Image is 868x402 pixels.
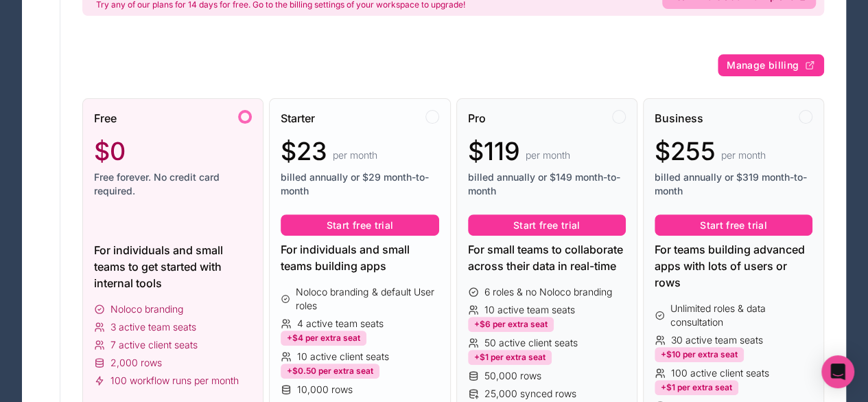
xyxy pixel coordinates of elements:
[655,380,738,395] div: +$1 per extra seat
[281,214,438,236] button: Start free trial
[484,387,576,401] span: 25,000 synced rows
[468,110,486,126] span: Pro
[94,170,252,198] span: Free forever. No credit card required.
[281,137,327,165] span: $23
[94,137,126,165] span: $0
[110,302,183,316] span: Noloco branding
[727,59,799,71] span: Manage billing
[110,338,198,352] span: 7 active client seats
[281,331,366,346] div: +$4 per extra seat
[721,148,766,162] span: per month
[526,148,570,162] span: per month
[655,241,812,291] div: For teams building advanced apps with lots of users or rows
[484,285,612,299] span: 6 roles & no Noloco branding
[468,350,552,365] div: +$1 per extra seat
[484,303,575,317] span: 10 active team seats
[718,54,824,76] button: Manage billing
[821,355,854,388] div: Open Intercom Messenger
[281,110,315,126] span: Starter
[296,285,438,313] span: Noloco branding & default User roles
[110,320,196,334] span: 3 active team seats
[671,366,769,380] span: 100 active client seats
[281,364,379,379] div: +$0.50 per extra seat
[484,336,578,350] span: 50 active client seats
[670,302,812,329] span: Unlimited roles & data consultation
[333,148,377,162] span: per month
[94,110,117,126] span: Free
[484,369,541,383] span: 50,000 rows
[297,317,384,331] span: 4 active team seats
[281,170,438,198] span: billed annually or $29 month-to-month
[281,241,438,274] div: For individuals and small teams building apps
[655,347,744,362] div: +$10 per extra seat
[655,170,812,198] span: billed annually or $319 month-to-month
[655,110,703,126] span: Business
[468,137,520,165] span: $119
[671,333,763,347] span: 30 active team seats
[468,170,626,198] span: billed annually or $149 month-to-month
[297,350,389,364] span: 10 active client seats
[655,214,812,236] button: Start free trial
[94,242,252,291] div: For individuals and small teams to get started with internal tools
[468,214,626,236] button: Start free trial
[468,317,554,332] div: +$6 per extra seat
[655,137,716,165] span: $255
[468,241,626,274] div: For small teams to collaborate across their data in real-time
[110,356,162,370] span: 2,000 rows
[110,374,239,388] span: 100 workflow runs per month
[297,383,353,397] span: 10,000 rows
